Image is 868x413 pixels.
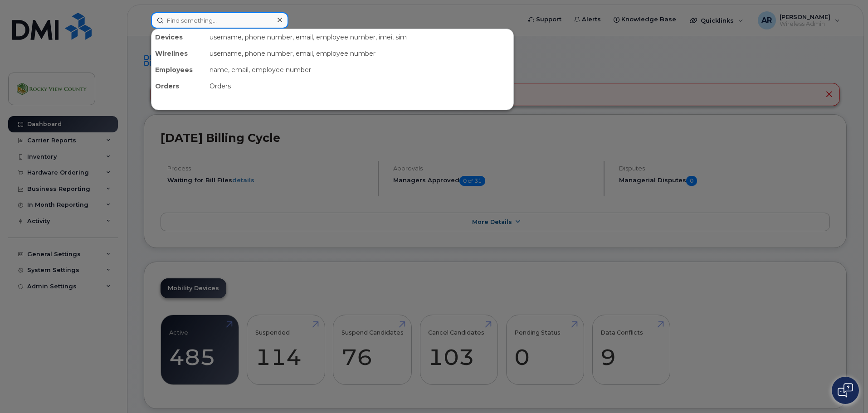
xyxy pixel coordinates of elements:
[206,29,513,45] div: username, phone number, email, employee number, imei, sim
[838,383,853,398] img: Open chat
[206,45,513,62] div: username, phone number, email, employee number
[206,78,513,94] div: Orders
[151,78,206,94] div: Orders
[151,62,206,78] div: Employees
[151,29,206,45] div: Devices
[206,62,513,78] div: name, email, employee number
[151,45,206,62] div: Wirelines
